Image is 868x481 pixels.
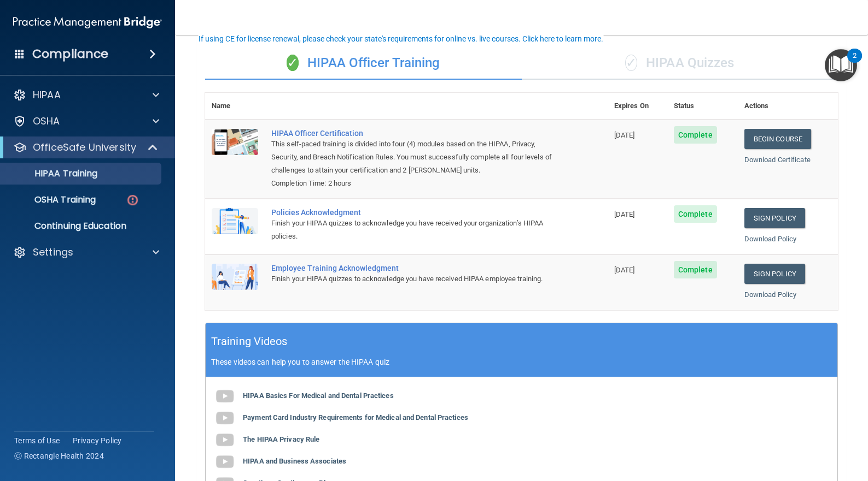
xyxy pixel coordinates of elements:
p: Settings [33,246,73,259]
img: gray_youtube_icon.38fcd6cc.png [214,407,236,429]
span: [DATE] [614,210,635,218]
h5: Training Videos [211,332,288,351]
a: HIPAA [13,88,159,102]
a: Privacy Policy [73,435,122,446]
th: Status [667,93,738,120]
th: Expires On [608,93,667,120]
div: HIPAA Officer Training [205,47,522,80]
img: PMB logo [13,11,162,33]
div: Policies Acknowledgment [271,208,553,217]
a: Settings [13,246,159,259]
span: ✓ [625,55,637,71]
b: The HIPAA Privacy Rule [243,435,319,443]
a: Download Policy [744,235,797,243]
img: gray_youtube_icon.38fcd6cc.png [214,451,236,473]
a: Sign Policy [744,208,805,228]
a: Terms of Use [14,435,60,446]
span: [DATE] [614,131,635,139]
span: ✓ [287,55,299,71]
button: Open Resource Center, 2 new notifications [825,49,857,81]
button: If using CE for license renewal, please check your state's requirements for online vs. live cours... [197,33,605,44]
p: Continuing Education [7,221,156,231]
a: Sign Policy [744,264,805,284]
h4: Compliance [32,46,108,62]
div: HIPAA Quizzes [522,47,838,80]
th: Actions [738,93,838,120]
span: [DATE] [614,266,635,274]
span: Complete [674,126,717,144]
p: OSHA [33,115,60,128]
p: HIPAA Training [7,168,97,179]
p: OfficeSafe University [33,141,136,154]
span: Ⓒ Rectangle Health 2024 [14,450,104,461]
a: OSHA [13,115,159,128]
b: HIPAA Basics For Medical and Dental Practices [243,391,394,400]
div: This self-paced training is divided into four (4) modules based on the HIPAA, Privacy, Security, ... [271,138,553,177]
a: Download Certificate [744,156,811,164]
p: OSHA Training [7,194,96,205]
div: 2 [853,56,857,70]
img: danger-circle.6113f641.png [126,193,139,207]
b: HIPAA and Business Associates [243,457,346,465]
div: If using CE for license renewal, please check your state's requirements for online vs. live cours... [199,35,603,43]
b: Payment Card Industry Requirements for Medical and Dental Practices [243,413,468,421]
a: OfficeSafe University [13,141,159,154]
img: gray_youtube_icon.38fcd6cc.png [214,429,236,451]
a: Download Policy [744,290,797,299]
div: Finish your HIPAA quizzes to acknowledge you have received your organization’s HIPAA policies. [271,217,553,243]
div: Finish your HIPAA quizzes to acknowledge you have received HIPAA employee training. [271,272,553,286]
a: HIPAA Officer Certification [271,129,553,138]
span: Complete [674,261,717,278]
img: gray_youtube_icon.38fcd6cc.png [214,385,236,407]
th: Name [205,93,265,120]
span: Complete [674,205,717,223]
div: Employee Training Acknowledgment [271,264,553,272]
a: Begin Course [744,129,811,149]
p: These videos can help you to answer the HIPAA quiz [211,358,832,366]
p: HIPAA [33,88,61,102]
div: Completion Time: 2 hours [271,177,553,190]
